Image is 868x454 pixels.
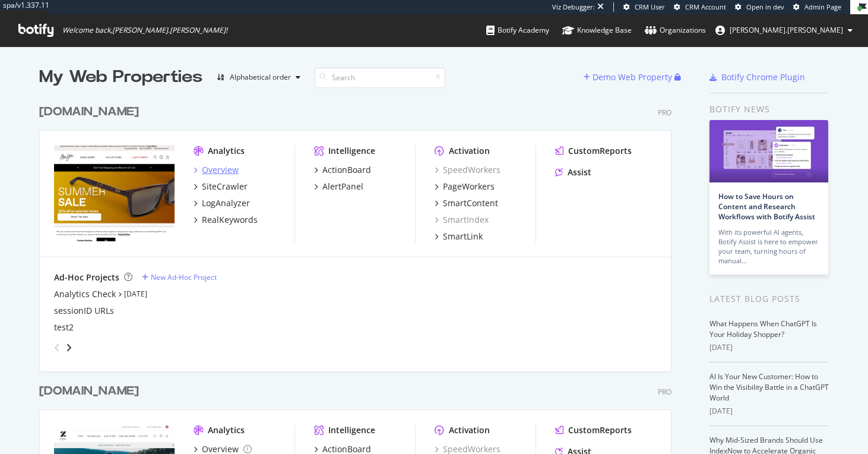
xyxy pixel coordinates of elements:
[322,164,371,176] div: ActionBoard
[54,272,119,283] div: Ad-Hoc Projects
[62,26,227,35] span: Welcome back, [PERSON_NAME].[PERSON_NAME] !
[151,272,217,282] div: New Ad-Hoc Project
[39,383,139,400] div: [DOMAIN_NAME]
[709,406,829,417] div: [DATE]
[194,214,258,226] a: RealKeywords
[735,2,784,12] a: Open in dev
[584,72,674,82] a: Demo Web Property
[435,181,495,193] a: PageWorkers
[709,319,817,339] a: What Happens When ChatGPT Is Your Holiday Shopper?
[39,65,202,89] div: My Web Properties
[635,2,665,11] span: CRM User
[208,145,245,157] div: Analytics
[718,228,819,266] div: With its powerful AI agents, Botify Assist is here to empower your team, turning hours of manual…
[54,305,114,317] a: sessionID URLs
[658,108,671,118] div: Pro
[706,21,862,40] button: [PERSON_NAME].[PERSON_NAME]
[39,103,139,121] div: [DOMAIN_NAME]
[230,74,291,81] div: Alphabetical order
[54,321,74,333] a: test2
[709,103,829,116] div: Botify news
[194,181,248,193] a: SiteCrawler
[443,181,495,193] div: PageWorkers
[568,166,591,178] div: Assist
[435,214,489,226] a: SmartIndex
[552,2,595,12] div: Viz Debugger:
[793,2,841,12] a: Admin Page
[584,68,674,87] button: Demo Web Property
[54,145,175,241] img: mauijim.com
[142,272,217,282] a: New Ad-Hoc Project
[314,181,363,193] a: AlertPanel
[568,145,632,157] div: CustomReports
[709,371,829,403] a: AI Is Your New Customer: How to Win the Visibility Battle in a ChatGPT World
[709,120,828,182] img: How to Save Hours on Content and Research Workflows with Botify Assist
[49,338,65,357] div: angle-left
[322,181,363,193] div: AlertPanel
[746,2,784,11] span: Open in dev
[328,424,375,436] div: Intelligence
[194,164,239,176] a: Overview
[435,164,500,176] a: SpeedWorkers
[39,383,144,400] a: [DOMAIN_NAME]
[804,2,841,11] span: Admin Page
[645,14,706,46] a: Organizations
[562,24,632,36] div: Knowledge Base
[54,288,116,300] a: Analytics Check
[443,231,483,242] div: SmartLink
[65,342,73,354] div: angle-right
[315,67,445,88] input: Search
[202,214,258,226] div: RealKeywords
[443,197,498,209] div: SmartContent
[555,145,632,157] a: CustomReports
[730,25,843,35] span: jeffrey.louella
[623,2,665,12] a: CRM User
[314,164,371,176] a: ActionBoard
[208,424,245,436] div: Analytics
[202,197,250,209] div: LogAnalyzer
[593,71,672,83] div: Demo Web Property
[555,424,632,436] a: CustomReports
[645,24,706,36] div: Organizations
[568,424,632,436] div: CustomReports
[685,2,726,11] span: CRM Account
[202,181,248,193] div: SiteCrawler
[709,292,829,305] div: Latest Blog Posts
[435,197,498,209] a: SmartContent
[658,387,671,397] div: Pro
[555,166,591,178] a: Assist
[721,71,805,83] div: Botify Chrome Plugin
[39,103,144,121] a: [DOMAIN_NAME]
[124,289,147,299] a: [DATE]
[486,14,549,46] a: Botify Academy
[202,164,239,176] div: Overview
[709,71,805,83] a: Botify Chrome Plugin
[328,145,375,157] div: Intelligence
[674,2,726,12] a: CRM Account
[449,145,490,157] div: Activation
[486,24,549,36] div: Botify Academy
[562,14,632,46] a: Knowledge Base
[212,68,305,87] button: Alphabetical order
[709,342,829,353] div: [DATE]
[435,231,483,242] a: SmartLink
[449,424,490,436] div: Activation
[718,191,815,222] a: How to Save Hours on Content and Research Workflows with Botify Assist
[194,197,250,209] a: LogAnalyzer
